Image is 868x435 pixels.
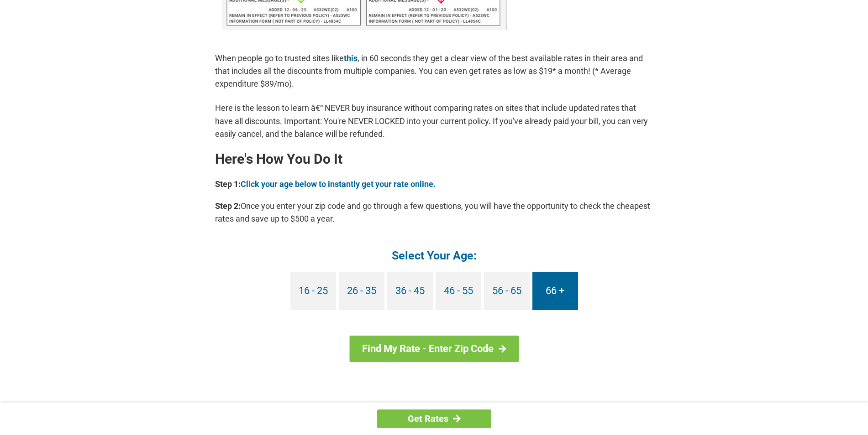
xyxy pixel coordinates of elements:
[436,272,481,310] a: 46 - 55
[215,179,241,189] b: Step 1:
[349,336,519,362] a: Find My Rate - Enter Zip Code
[215,200,653,225] p: Once you enter your zip code and go through a few questions, you will have the opportunity to che...
[290,272,336,310] a: 16 - 25
[387,272,433,310] a: 36 - 45
[532,272,578,310] a: 66 +
[484,272,530,310] a: 56 - 65
[377,409,491,428] a: Get Rates
[344,53,358,63] a: this
[215,102,653,140] p: Here is the lesson to learn â€“ NEVER buy insurance without comparing rates on sites that include...
[215,52,653,90] p: When people go to trusted sites like , in 60 seconds they get a clear view of the best available ...
[241,179,436,189] a: Click your age below to instantly get your rate online.
[339,272,384,310] a: 26 - 35
[215,248,653,263] h4: Select Your Age:
[215,152,653,166] h2: Here's How You Do It
[215,201,241,211] b: Step 2:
